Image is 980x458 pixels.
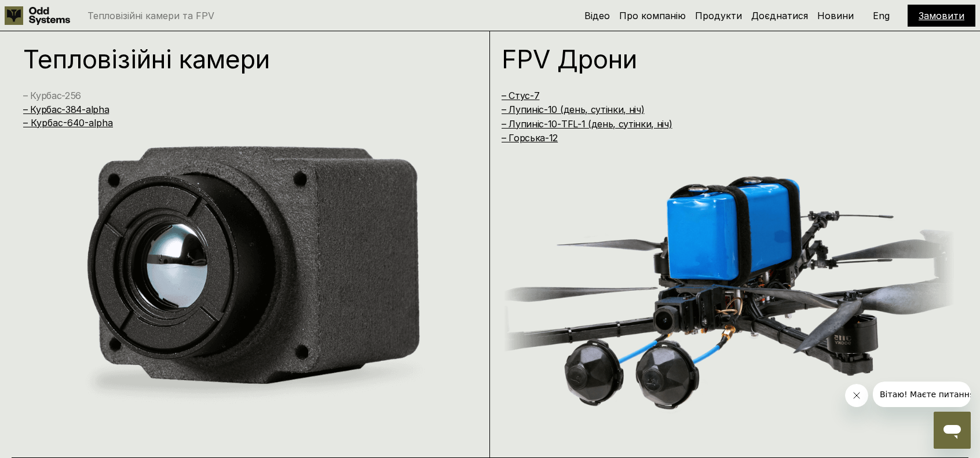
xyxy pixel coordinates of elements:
iframe: Закрити повідомлення [845,384,868,407]
a: – Лупиніс-10 (день, сутінки, ніч) [502,104,644,115]
p: Тепловізійні камери та FPV [87,11,214,20]
a: Відео [584,10,610,21]
h1: Тепловізійні камери [23,46,451,72]
a: Доєднатися [751,10,808,21]
a: Продукти [695,10,742,21]
iframe: Кнопка для запуску вікна повідомлень [934,412,971,449]
a: – Курбас-640-alpha [23,117,113,129]
a: Новини [817,10,854,21]
a: – Горська-12 [502,132,558,144]
a: – Стус-7 [502,90,539,101]
span: Вітаю! Маєте питання? [7,8,106,17]
p: Eng [873,11,890,20]
a: – Курбас-256 [23,90,81,101]
iframe: Повідомлення від компанії [873,382,971,407]
h1: FPV Дрони [502,46,930,72]
a: Про компанію [619,10,686,21]
a: Замовити [919,10,964,21]
a: – Лупиніс-10-TFL-1 (день, сутінки, ніч) [502,118,672,130]
a: – Курбас-384-alpha [23,104,109,115]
